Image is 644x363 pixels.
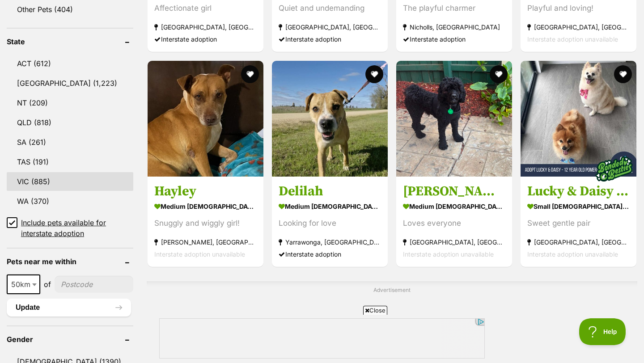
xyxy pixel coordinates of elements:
[527,3,630,15] div: Playful and loving!
[21,217,133,239] span: Include pets available for interstate adoption
[396,176,512,267] a: [PERSON_NAME] medium [DEMOGRAPHIC_DATA] Dog Loves everyone [GEOGRAPHIC_DATA], [GEOGRAPHIC_DATA] I...
[7,152,133,171] a: TAS (191)
[527,236,630,248] strong: [GEOGRAPHIC_DATA], [GEOGRAPHIC_DATA]
[490,65,508,83] button: favourite
[7,257,133,266] header: Pets near me within
[154,236,257,248] strong: [PERSON_NAME], [GEOGRAPHIC_DATA]
[7,274,40,294] span: 50km
[521,176,636,267] a: Lucky & Daisy - [DEMOGRAPHIC_DATA] Pomeranians small [DEMOGRAPHIC_DATA] Dog Sweet gentle pair [GE...
[154,250,245,258] span: Interstate adoption unavailable
[279,248,381,260] div: Interstate adoption
[403,200,505,213] strong: medium [DEMOGRAPHIC_DATA] Dog
[363,306,387,315] span: Close
[403,236,505,248] strong: [GEOGRAPHIC_DATA], [GEOGRAPHIC_DATA]
[403,250,494,258] span: Interstate adoption unavailable
[154,34,257,46] div: Interstate adoption
[592,147,636,191] img: bonded besties
[7,38,133,46] header: State
[159,318,485,359] iframe: Advertisement
[527,200,630,213] strong: small [DEMOGRAPHIC_DATA] Dog
[154,200,257,213] strong: medium [DEMOGRAPHIC_DATA] Dog
[527,217,630,229] div: Sweet gentle pair
[521,61,636,177] img: Lucky & Daisy - 12 Year Old Pomeranians - Pomeranian Dog
[241,65,259,83] button: favourite
[154,183,257,200] h3: Hayley
[8,278,39,291] span: 50km
[527,183,630,200] h3: Lucky & Daisy - [DEMOGRAPHIC_DATA] Pomeranians
[7,74,133,93] a: [GEOGRAPHIC_DATA] (1,223)
[279,3,381,15] div: Quiet and undemanding
[7,217,133,239] a: Include pets available for interstate adoption
[148,176,263,267] a: Hayley medium [DEMOGRAPHIC_DATA] Dog Snuggly and wiggly girl! [PERSON_NAME], [GEOGRAPHIC_DATA] In...
[154,21,257,34] strong: [GEOGRAPHIC_DATA], [GEOGRAPHIC_DATA]
[279,183,381,200] h3: Delilah
[579,318,626,345] iframe: Help Scout Beacon - Open
[403,34,505,46] div: Interstate adoption
[614,65,632,83] button: favourite
[154,217,257,229] div: Snuggly and wiggly girl!
[403,3,505,15] div: The playful charmer
[7,299,131,317] button: Update
[7,192,133,211] a: WA (370)
[279,236,381,248] strong: Yarrawonga, [GEOGRAPHIC_DATA]
[7,113,133,132] a: QLD (818)
[55,276,133,293] input: postcode
[403,217,505,229] div: Loves everyone
[7,54,133,73] a: ACT (612)
[365,65,383,83] button: favourite
[7,133,133,152] a: SA (261)
[7,335,133,343] header: Gender
[279,21,381,34] strong: [GEOGRAPHIC_DATA], [GEOGRAPHIC_DATA]
[527,21,630,34] strong: [GEOGRAPHIC_DATA], [GEOGRAPHIC_DATA]
[403,183,505,200] h3: [PERSON_NAME]
[396,61,512,177] img: Charlie - Poodle (Miniature) Dog
[148,61,263,177] img: Hayley - Staffordshire Bull Terrier Dog
[154,3,257,15] div: Affectionate girl
[279,217,381,229] div: Looking for love
[7,93,133,112] a: NT (209)
[44,279,51,290] span: of
[403,21,505,34] strong: Nicholls, [GEOGRAPHIC_DATA]
[527,36,618,43] span: Interstate adoption unavailable
[7,172,133,191] a: VIC (885)
[279,34,381,46] div: Interstate adoption
[272,176,388,267] a: Delilah medium [DEMOGRAPHIC_DATA] Dog Looking for love Yarrawonga, [GEOGRAPHIC_DATA] Interstate a...
[279,200,381,213] strong: medium [DEMOGRAPHIC_DATA] Dog
[272,61,388,177] img: Delilah - Staffordshire Bull Terrier Dog
[527,250,618,258] span: Interstate adoption unavailable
